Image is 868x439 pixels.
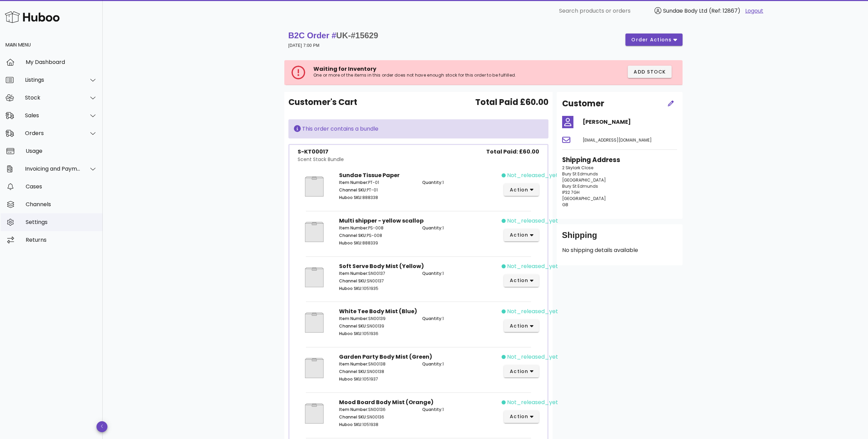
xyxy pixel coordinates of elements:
strong: Sundae Tissue Paper [339,171,400,179]
div: Returns [26,237,97,243]
div: Orders [25,130,81,136]
span: Huboo SKU: [339,285,362,291]
span: Channel SKU: [339,414,367,420]
a: Logout [745,7,763,15]
span: not_released_yet [507,262,558,270]
strong: Multi shipper - yellow scallop [339,217,424,225]
strong: B2C Order # [288,31,378,40]
span: 2 Skylark Close [562,165,593,171]
span: [GEOGRAPHIC_DATA] [562,177,606,183]
span: not_released_yet [507,307,558,316]
strong: Garden Party Body Mist (Green) [339,353,432,361]
p: No shipping details available [562,246,677,254]
span: action [509,231,529,239]
span: Quantity: [422,361,442,367]
span: Item Number: [339,316,368,321]
div: Settings [26,219,97,225]
div: This order contains a bundle [294,125,543,133]
p: PS-008 [339,225,414,231]
p: SN00136 [339,414,414,420]
span: Huboo SKU: [339,331,362,336]
span: Item Number: [339,270,368,276]
h3: Shipping Address [562,155,677,165]
span: not_released_yet [507,217,558,225]
span: order actions [631,36,672,43]
p: SN00136 [339,407,414,413]
span: Channel SKU: [339,278,367,284]
h4: [PERSON_NAME] [583,118,677,126]
p: 1051935 [339,285,414,292]
span: Bury St Edmunds [562,171,598,177]
img: Product Image [298,217,331,247]
span: Quantity: [422,179,442,185]
div: Usage [26,148,97,154]
p: 1051936 [339,331,414,337]
div: Invoicing and Payments [25,165,81,172]
p: 1051938 [339,422,414,428]
span: Total Paid: £60.00 [486,148,539,156]
span: Add Stock [633,68,666,76]
button: order actions [625,34,682,46]
span: Quantity: [422,407,442,412]
span: [EMAIL_ADDRESS][DOMAIN_NAME] [583,137,652,143]
span: Huboo SKU: [339,422,362,427]
span: Bury St Edmunds [562,183,598,189]
strong: White Tee Body Mist (Blue) [339,307,417,315]
span: action [509,322,529,330]
p: SN00138 [339,361,414,367]
span: Channel SKU: [339,323,367,329]
p: SN00137 [339,270,414,277]
span: Item Number: [339,179,368,185]
div: Shipping [562,230,677,246]
p: 1 [422,225,497,231]
button: Add Stock [628,66,672,78]
span: Quantity: [422,225,442,231]
p: 888338 [339,195,414,201]
p: 1 [422,316,497,322]
p: 1 [422,179,497,186]
button: action [504,275,539,287]
p: 1051937 [339,376,414,382]
span: Sundae Body Ltd [663,7,707,15]
img: Product Image [298,307,331,338]
img: Product Image [298,262,331,293]
span: Channel SKU: [339,232,367,238]
strong: Mood Board Body Mist (Orange) [339,398,433,406]
button: action [504,320,539,332]
img: Product Image [298,398,331,429]
span: Item Number: [339,361,368,367]
p: 888339 [339,240,414,246]
div: S-KT00017 [298,148,344,156]
span: not_released_yet [507,398,558,407]
span: Huboo SKU: [339,240,362,246]
p: SN00139 [339,316,414,322]
img: Product Image [298,171,331,202]
img: Huboo Logo [5,10,60,24]
span: Item Number: [339,407,368,412]
span: action [509,277,529,284]
p: SN00138 [339,369,414,375]
p: PT-01 [339,179,414,186]
span: action [509,413,529,420]
div: Listings [25,77,81,83]
button: action [504,365,539,377]
span: (Ref: 12867) [709,7,740,15]
span: Quantity: [422,270,442,276]
span: not_released_yet [507,353,558,361]
span: action [509,186,529,194]
span: IP32 7GH [562,189,580,195]
p: PS-008 [339,232,414,239]
p: PT-01 [339,187,414,193]
p: One or more of the items in this order does not have enough stock for this order to be fulfilled. [313,72,555,78]
small: [DATE] 7:00 PM [288,43,320,48]
strong: Soft Serve Body Mist (Yellow) [339,262,424,270]
div: Channels [26,201,97,208]
span: Channel SKU: [339,369,367,374]
div: Scent Stack Bundle [298,156,344,163]
h2: Customer [562,97,604,110]
button: action [504,229,539,241]
button: action [504,184,539,196]
div: Sales [25,112,81,119]
span: Customer's Cart [288,96,357,108]
button: action [504,411,539,423]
